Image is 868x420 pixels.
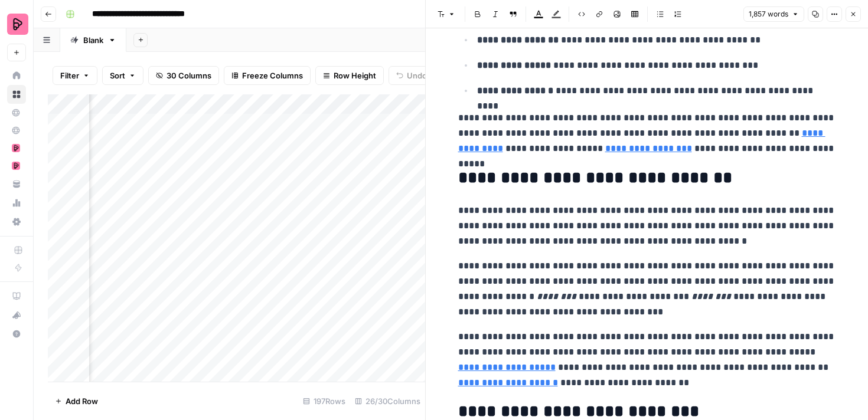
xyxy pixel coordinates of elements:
[167,70,211,81] span: 30 Columns
[7,324,26,343] button: Help + Support
[148,66,219,85] button: 30 Columns
[7,193,26,212] a: Usage
[7,14,28,35] img: Preply Logo
[334,70,376,81] span: Row Height
[389,66,435,85] button: Undo
[224,66,311,85] button: Freeze Columns
[53,66,97,85] button: Filter
[12,162,20,170] img: mhz6d65ffplwgtj76gcfkrq5icux
[749,9,788,19] span: 1,857 words
[7,306,26,324] button: What's new?
[83,34,103,46] div: Blank
[7,175,26,193] a: Your Data
[66,395,98,407] span: Add Row
[102,66,143,85] button: Sort
[298,392,350,411] div: 197 Rows
[110,70,125,81] span: Sort
[7,9,26,39] button: Workspace: Preply
[7,85,26,104] a: Browse
[407,70,427,81] span: Undo
[315,66,384,85] button: Row Height
[242,70,303,81] span: Freeze Columns
[8,306,25,324] div: What's new?
[743,6,804,22] button: 1,857 words
[7,212,26,231] a: Settings
[12,144,20,152] img: mhz6d65ffplwgtj76gcfkrq5icux
[350,392,425,411] div: 26/30 Columns
[60,28,126,52] a: Blank
[60,70,79,81] span: Filter
[7,66,26,85] a: Home
[7,287,26,306] a: AirOps Academy
[48,392,105,411] button: Add Row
